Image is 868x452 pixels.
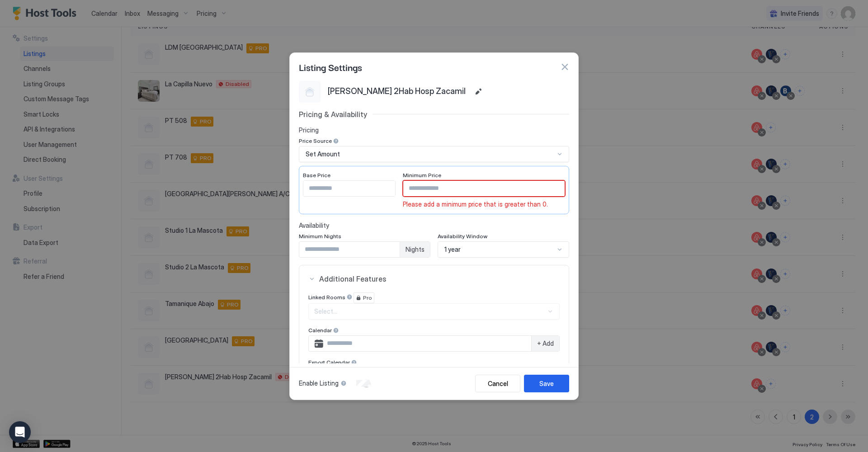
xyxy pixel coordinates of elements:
[475,375,520,392] button: Cancel
[299,292,569,393] section: Additional Features
[438,233,487,240] span: Availability Window
[9,421,31,443] div: Open Intercom Messenger
[299,379,339,387] span: Enable Listing
[299,242,400,257] input: Input Field
[299,233,341,240] span: Minimum Nights
[303,172,330,179] span: Base Price
[363,294,372,302] span: Pro
[403,181,565,196] input: Input Field
[299,221,569,230] span: Availability
[306,150,340,158] span: Set Amount
[308,327,332,334] span: Calendar
[319,274,560,283] span: Additional Features
[308,359,350,366] span: Export Calendar
[444,245,461,254] span: 1 year
[299,110,367,119] span: Pricing & Availability
[403,172,441,179] span: Minimum Price
[299,60,362,74] span: Listing Settings
[303,181,395,196] input: Input Field
[328,85,466,99] span: [PERSON_NAME] 2Hab Hosp Zacamil
[403,200,548,208] span: Please add a minimum price that is greater than 0.
[299,126,569,134] span: Pricing
[299,137,332,144] span: Price Source
[488,379,508,388] div: Cancel
[539,379,554,388] div: Save
[323,336,531,351] input: Input Field
[473,86,484,97] button: Edit
[299,265,569,292] button: Additional Features
[308,294,345,301] span: Linked Rooms
[537,339,554,348] span: + Add
[406,245,425,254] span: Nights
[524,375,569,392] button: Save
